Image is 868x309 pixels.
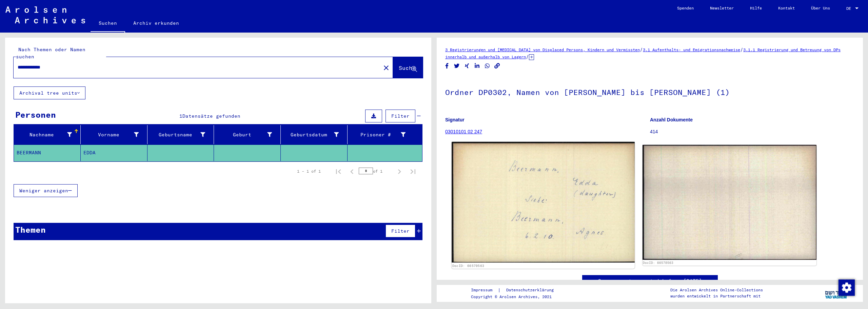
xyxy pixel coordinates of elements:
b: Signatur [445,117,465,122]
p: Die Arolsen Archives Online-Collections [670,287,763,293]
mat-label: Nach Themen oder Namen suchen [16,46,85,60]
h1: Ordner DP0302, Namen von [PERSON_NAME] bis [PERSON_NAME] (1) [445,77,854,107]
a: 3.1 Aufenthalts- und Emigrationsnachweise [643,47,740,52]
a: Archiv erkunden [125,15,187,31]
div: Prisoner # [350,129,414,140]
a: Impressum [471,287,498,294]
p: wurden entwickelt in Partnerschaft mit [670,293,763,299]
button: Share on WhatsApp [484,62,491,70]
div: Prisoner # [350,131,406,138]
button: Next page [393,165,406,178]
button: Suche [393,57,423,78]
a: See comments created before [DATE] [598,277,702,285]
div: Geburtsdatum [283,131,339,138]
div: Geburt‏ [217,131,272,138]
button: Share on Facebook [443,62,451,70]
mat-header-cell: Prisoner # [348,125,422,144]
p: Copyright © Arolsen Archives, 2021 [471,294,562,300]
div: Personen [15,109,56,121]
div: Geburt‏ [217,129,280,140]
button: Share on LinkedIn [474,62,481,70]
span: / [740,46,743,53]
button: Last page [406,165,420,178]
a: 03010101 02 247 [445,129,482,134]
mat-icon: close [382,64,390,72]
span: DE [846,6,854,11]
span: Suche [399,64,416,71]
a: 3 Registrierungen und [MEDICAL_DATA] von Displaced Persons, Kindern und Vermissten [445,47,640,52]
span: Filter [391,228,410,234]
a: Suchen [91,15,125,33]
a: DocID: 66570563 [452,264,485,268]
a: DocID: 66570563 [643,261,673,265]
span: 1 [179,113,182,119]
mat-header-cell: Vorname [81,125,147,144]
mat-header-cell: Geburt‏ [214,125,281,144]
button: Share on Xing [463,62,471,70]
img: yv_logo.png [824,285,849,302]
button: Weniger anzeigen [14,184,78,197]
div: Zustimmung ändern [838,279,854,295]
mat-header-cell: Geburtsdatum [281,125,348,144]
img: Arolsen_neg.svg [5,6,85,23]
div: of 1 [359,168,393,174]
button: Filter [386,225,415,237]
div: Nachname [17,131,72,138]
p: 414 [650,128,854,135]
div: Geburtsname [150,131,205,138]
mat-cell: EDDA [81,144,147,161]
div: | [471,287,562,294]
button: Clear [379,61,393,74]
button: First page [332,165,345,178]
span: / [526,54,529,60]
div: Geburtsdatum [283,129,347,140]
button: Previous page [345,165,359,178]
div: Nachname [17,129,80,140]
div: 1 – 1 of 1 [297,168,321,174]
b: Anzahl Dokumente [650,117,693,122]
div: Vorname [83,131,139,138]
button: Share on Twitter [453,62,460,70]
div: Geburtsname [150,129,214,140]
button: Copy link [494,62,501,70]
span: Weniger anzeigen [19,188,68,194]
mat-header-cell: Nachname [14,125,81,144]
button: Filter [386,110,415,122]
span: Filter [391,113,410,119]
mat-header-cell: Geburtsname [147,125,214,144]
span: Datensätze gefunden [182,113,240,119]
a: Datenschutzerklärung [501,287,562,294]
mat-cell: BEERMANN [14,144,81,161]
div: Themen [15,224,46,236]
img: 001.jpg [452,142,634,263]
img: Zustimmung ändern [839,279,855,296]
img: 002.jpg [643,145,817,260]
span: / [640,46,643,53]
button: Archival tree units [14,86,85,99]
div: Vorname [83,129,147,140]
